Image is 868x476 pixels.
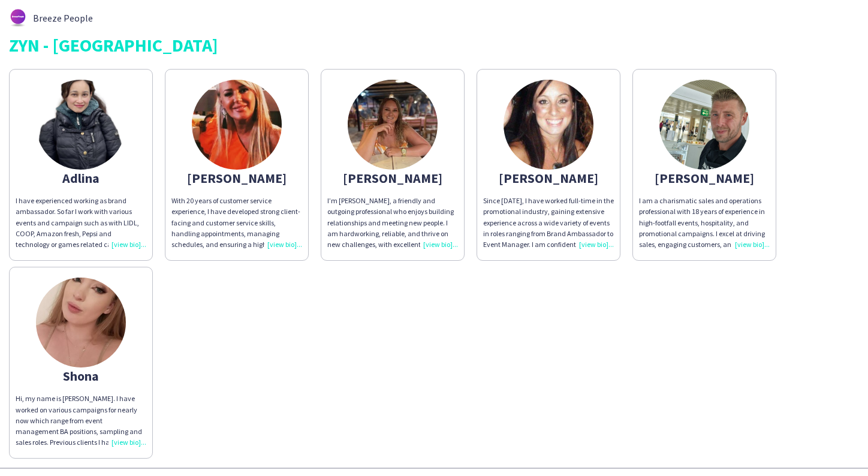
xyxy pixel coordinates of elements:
img: thumb-bd4318b4-ae19-44e1-9043-aa8f36116d05.jpg [192,80,282,170]
div: Shona [16,370,146,381]
div: Adlina [16,173,146,183]
div: Since [DATE], I have worked full-time in the promotional industry, gaining extensive experience a... [483,195,614,250]
div: [PERSON_NAME] [483,173,614,183]
div: ZYN - [GEOGRAPHIC_DATA] [9,36,859,54]
img: thumb-47845128-106a-4339-b9f8-dbd3515b4a62.jpg [36,80,126,170]
div: I’m [PERSON_NAME], a friendly and outgoing professional who enjoys building relationships and mee... [327,195,458,250]
img: thumb-62876bd588459.png [9,9,27,27]
p: I am a charismatic sales and operations professional with 18 years of experience in high-footfall... [639,195,770,250]
div: [PERSON_NAME] [171,173,302,183]
div: Hi, my name is [PERSON_NAME]. I have worked on various campaigns for nearly now which range from ... [16,393,146,448]
img: thumb-635033ec327b4.jpeg [348,80,438,170]
div: I have experienced working as brand ambassador. So far I work with various events and campaign su... [16,195,146,250]
div: [PERSON_NAME] [639,173,770,183]
img: thumb-8a6ee132-4208-4da4-8a17-9d117ae6aeb4.jpg [659,80,749,170]
img: thumb-6111c15d53875.jpg [36,278,126,367]
span: Breeze People [33,13,93,23]
div: With 20 years of customer service experience, I have developed strong client-facing and customer ... [171,195,302,250]
div: [PERSON_NAME] [327,173,458,183]
img: thumb-b28929de-0264-4fcd-a47c-ad7f64e29c1e.jpg [504,80,593,170]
